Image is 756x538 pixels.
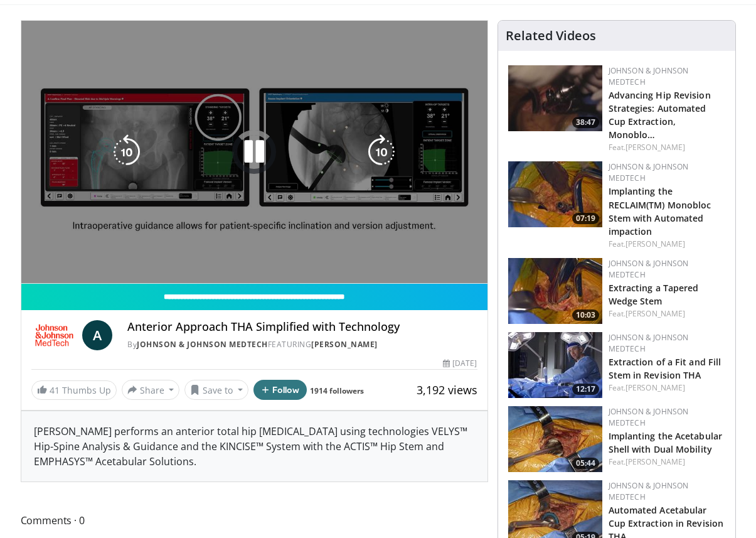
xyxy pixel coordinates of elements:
[609,90,711,141] a: Advancing Hip Revision Strategies: Automated Cup Extraction, Monoblo…
[443,358,477,370] div: [DATE]
[508,333,602,399] a: 12:17
[21,21,487,284] video-js: Video Player
[626,457,685,468] a: [PERSON_NAME]
[508,66,602,132] img: 9f1a5b5d-2ba5-4c40-8e0c-30b4b8951080.150x105_q85_crop-smart_upscale.jpg
[609,357,721,382] a: Extraction of a Fit and Fill Stem in Revision THA
[31,321,78,351] img: Johnson & Johnson MedTech
[127,340,477,351] div: By FEATURING
[609,66,689,88] a: Johnson & Johnson MedTech
[508,66,602,132] a: 38:47
[572,310,599,321] span: 10:03
[31,381,117,401] a: 41 Thumbs Up
[609,481,689,503] a: Johnson & Johnson MedTech
[508,259,602,325] a: 10:03
[122,380,180,401] button: Share
[417,383,477,398] span: 3,192 views
[626,383,685,394] a: [PERSON_NAME]
[626,309,685,320] a: [PERSON_NAME]
[508,407,602,473] a: 05:44
[310,386,364,397] a: 1914 followers
[508,162,602,228] a: 07:19
[609,282,699,308] a: Extracting a Tapered Wedge Stem
[609,162,689,184] a: Johnson & Johnson MedTech
[572,458,599,470] span: 05:44
[609,186,711,237] a: Implanting the RECLAIM(TM) Monobloc Stem with Automated impaction
[253,380,307,401] button: Follow
[609,143,725,154] div: Feat.
[572,213,599,225] span: 07:19
[508,333,602,399] img: 82aed312-2a25-4631-ae62-904ce62d2708.150x105_q85_crop-smart_upscale.jpg
[609,333,689,355] a: Johnson & Johnson MedTech
[609,407,689,429] a: Johnson & Johnson MedTech
[21,412,487,482] div: [PERSON_NAME] performs an anterior total hip [MEDICAL_DATA] using technologies VELYS™ Hip-Spine A...
[609,259,689,281] a: Johnson & Johnson MedTech
[609,239,725,250] div: Feat.
[137,340,268,350] a: Johnson & Johnson MedTech
[127,321,477,335] h4: Anterior Approach THA Simplified with Technology
[609,383,725,394] div: Feat.
[609,431,723,456] a: Implanting the Acetabular Shell with Dual Mobility
[21,513,488,529] span: Comments 0
[609,457,725,468] div: Feat.
[572,117,599,129] span: 38:47
[184,380,248,401] button: Save to
[506,29,596,44] h4: Related Videos
[626,143,685,153] a: [PERSON_NAME]
[50,385,60,397] span: 41
[626,239,685,250] a: [PERSON_NAME]
[508,162,602,228] img: ffc33e66-92ed-4f11-95c4-0a160745ec3c.150x105_q85_crop-smart_upscale.jpg
[82,321,112,351] a: A
[508,259,602,325] img: 0b84e8e2-d493-4aee-915d-8b4f424ca292.150x105_q85_crop-smart_upscale.jpg
[508,407,602,473] img: 9c1ab193-c641-4637-bd4d-10334871fca9.150x105_q85_crop-smart_upscale.jpg
[572,384,599,395] span: 12:17
[311,340,378,350] a: [PERSON_NAME]
[609,309,725,320] div: Feat.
